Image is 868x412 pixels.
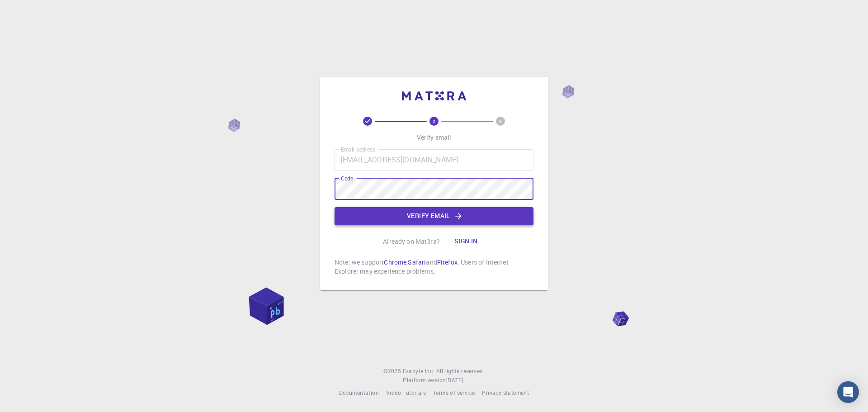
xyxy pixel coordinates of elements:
[446,376,465,384] span: [DATE] .
[437,258,458,266] a: Firefox
[433,118,435,124] text: 2
[499,118,502,124] text: 3
[408,258,426,266] a: Safari
[383,237,440,246] p: Already on Mat3ra?
[436,367,485,376] span: All rights reserved.
[403,367,434,376] a: Exabyte Inc.
[383,367,402,376] span: © 2025
[482,388,529,398] a: Privacy statement
[433,389,475,396] span: Terms of service
[384,258,406,266] a: Chrome
[837,381,859,403] div: Open Intercom Messenger
[386,388,426,398] a: Video Tutorials
[446,376,465,385] a: [DATE].
[403,376,446,385] span: Platform version
[482,389,529,396] span: Privacy statement
[403,367,434,374] span: Exabyte Inc.
[335,258,533,276] p: Note: we support , and . Users of Internet Explorer may experience problems.
[447,232,485,251] button: Sign in
[341,146,375,153] label: Email address
[339,388,379,398] a: Documentation
[341,175,353,182] label: Code
[417,133,452,142] p: Verify email
[433,388,475,398] a: Terms of service
[339,389,379,396] span: Documentation
[335,207,533,225] button: Verify email
[386,389,426,396] span: Video Tutorials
